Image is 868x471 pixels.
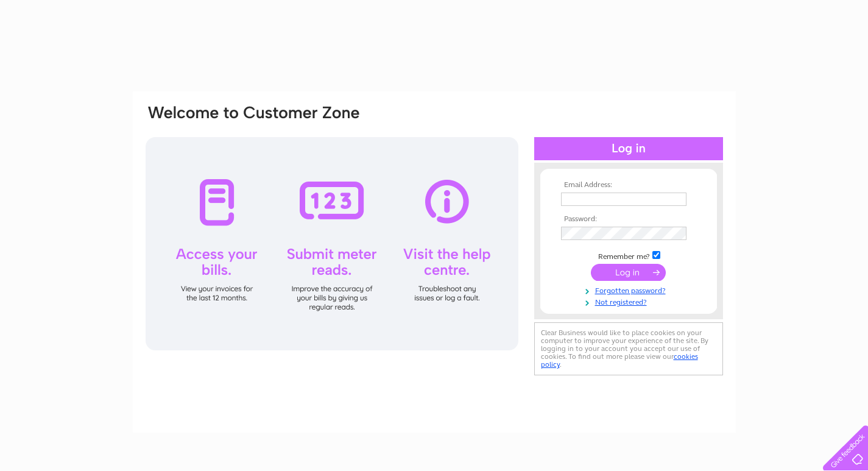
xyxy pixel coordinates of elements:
th: Email Address: [558,181,699,189]
td: Remember me? [558,249,699,261]
th: Password: [558,215,699,224]
a: cookies policy [541,352,698,369]
a: Forgotten password? [561,284,699,296]
div: Clear Business would like to place cookies on your computer to improve your experience of the sit... [534,322,723,375]
input: Submit [591,264,666,281]
a: Not registered? [561,296,699,307]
